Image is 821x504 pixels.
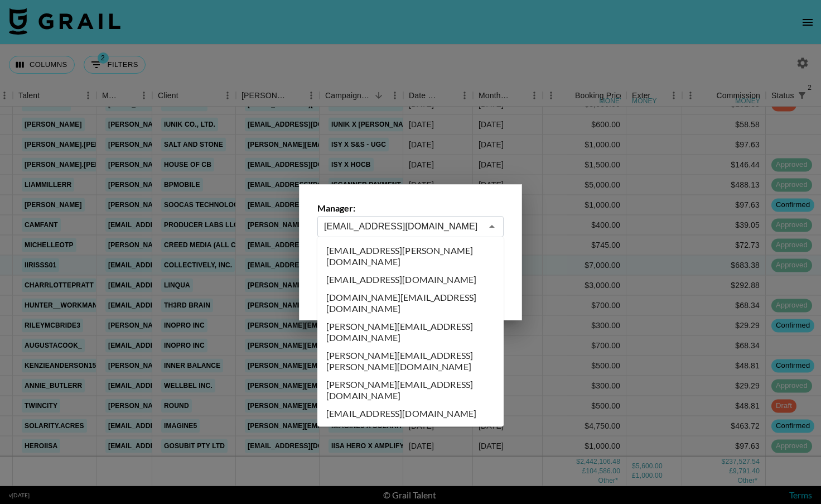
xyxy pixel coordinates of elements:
[317,289,504,318] li: [DOMAIN_NAME][EMAIL_ADDRESS][DOMAIN_NAME]
[317,203,504,214] label: Manager:
[317,242,504,271] li: [EMAIL_ADDRESS][PERSON_NAME][DOMAIN_NAME]
[484,219,500,234] button: Close
[317,271,504,289] li: [EMAIL_ADDRESS][DOMAIN_NAME]
[317,347,504,376] li: [PERSON_NAME][EMAIL_ADDRESS][PERSON_NAME][DOMAIN_NAME]
[317,405,504,423] li: [EMAIL_ADDRESS][DOMAIN_NAME]
[317,318,504,347] li: [PERSON_NAME][EMAIL_ADDRESS][DOMAIN_NAME]
[317,376,504,405] li: [PERSON_NAME][EMAIL_ADDRESS][DOMAIN_NAME]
